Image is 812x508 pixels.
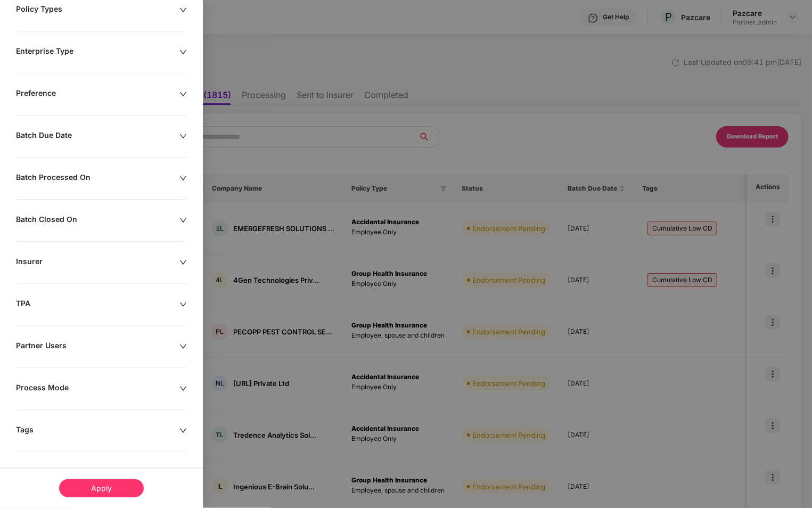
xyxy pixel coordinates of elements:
span: down [179,343,187,350]
div: Process Mode [16,383,179,395]
div: Preference [16,88,179,100]
div: Batch Closed On [16,215,179,226]
div: Batch Due Date [16,130,179,142]
div: Policy Types [16,4,179,16]
span: down [179,91,187,98]
div: Apply [59,479,144,497]
div: Enterprise Type [16,46,179,58]
span: down [179,427,187,435]
div: TPA [16,299,179,310]
span: down [179,301,187,308]
span: down [179,385,187,392]
div: Insurer [16,257,179,268]
span: down [179,217,187,224]
span: down [179,6,187,14]
div: Partner Users [16,341,179,353]
div: Tags [16,425,179,437]
div: Batch Processed On [16,173,179,184]
span: down [179,133,187,140]
span: down [179,175,187,182]
span: down [179,48,187,56]
span: down [179,259,187,266]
